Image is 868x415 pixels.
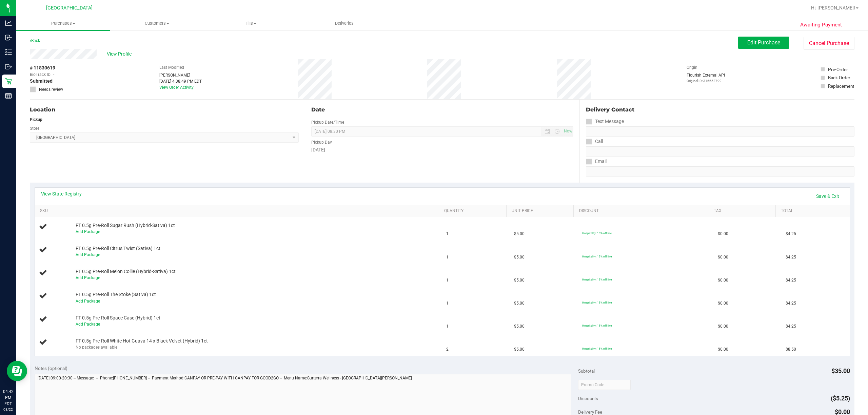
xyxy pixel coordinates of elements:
a: Back [30,38,40,43]
a: Total [781,208,840,214]
span: $8.50 [786,346,796,353]
inline-svg: Inventory [5,49,12,56]
span: Submitted [30,78,53,85]
span: $5.00 [514,300,525,307]
span: Needs review [39,86,63,92]
span: $4.25 [786,277,796,284]
span: # 11830619 [30,64,55,71]
div: Delivery Contact [586,106,854,114]
inline-svg: Analytics [5,20,12,26]
div: Pre-Order [828,66,848,73]
input: Promo Code [578,380,631,390]
span: 1 [446,277,449,284]
span: FT 0.5g Pre-Roll The Stoke (Sativa) 1ct [76,291,156,298]
span: FT 0.5g Pre-Roll Sugar Rush (Hybrid-Sativa) 1ct [76,222,175,229]
label: Store [30,125,39,131]
span: $4.25 [786,300,796,307]
span: $5.00 [514,323,525,330]
label: Email [586,157,607,166]
a: Unit Price [512,208,571,214]
label: Last Modified [159,64,184,70]
span: Delivery Fee [578,409,602,415]
a: SKU [40,208,436,214]
span: $5.00 [514,277,525,284]
p: Original ID: 316652799 [687,78,725,83]
span: FT 0.5g Pre-Roll Melon Collie (Hybrid-Sativa) 1ct [76,268,176,275]
span: FT 0.5g Pre-Roll Citrus Twist (Sativa) 1ct [76,245,160,252]
span: $0.00 [718,323,728,330]
span: Edit Purchase [747,39,780,46]
label: Pickup Day [311,139,332,145]
a: Tax [714,208,773,214]
span: $35.00 [831,367,850,374]
div: Date [311,106,574,114]
span: Customers [111,20,204,26]
span: Hospitality: 15% off line [582,278,612,281]
div: Replacement [828,83,854,89]
span: 1 [446,323,449,330]
span: View Profile [107,50,134,58]
a: Add Package [76,275,100,280]
button: Cancel Purchase [804,37,854,50]
span: FT 0.5g Pre-Roll Space Case (Hybrid) 1ct [76,315,160,321]
label: Pickup Date/Time [311,119,344,125]
span: 1 [446,254,449,261]
span: Hospitality: 15% off line [582,324,612,327]
span: $0.00 [718,231,728,237]
span: Awaiting Payment [800,21,842,29]
span: Subtotal [578,368,595,374]
span: 1 [446,300,449,307]
span: FT 0.5g Pre-Roll White Hot Guava 14 x Black Velvet (Hybrid) 1ct [76,338,208,344]
span: Discounts [578,392,598,404]
a: Add Package [76,299,100,304]
span: [GEOGRAPHIC_DATA] [46,5,93,11]
a: View State Registry [41,190,82,197]
a: View Order Activity [159,85,194,90]
label: Text Message [586,117,624,126]
p: 04:42 PM EDT [3,389,13,407]
span: $4.25 [786,254,796,261]
inline-svg: Retail [5,78,12,85]
span: 2 [446,346,449,353]
span: Notes (optional) [35,366,67,371]
span: 1 [446,231,449,237]
strong: Pickup [30,117,42,122]
span: $5.00 [514,231,525,237]
inline-svg: Inbound [5,34,12,41]
input: Format: (999) 999-9999 [586,146,854,157]
a: Save & Exit [812,190,844,202]
label: Origin [687,64,697,70]
a: Quantity [444,208,504,214]
span: $0.00 [718,277,728,284]
div: [PERSON_NAME] [159,72,202,78]
a: Add Package [76,229,100,234]
input: Format: (999) 999-9999 [586,126,854,137]
a: Add Package [76,252,100,257]
a: Discount [579,208,706,214]
inline-svg: Outbound [5,63,12,70]
div: [DATE] 4:38:49 PM EDT [159,78,202,84]
span: $0.00 [718,254,728,261]
inline-svg: Reports [5,92,12,99]
span: $5.00 [514,346,525,353]
span: Hospitality: 15% off line [582,255,612,258]
span: $4.25 [786,323,796,330]
span: - [53,71,54,78]
span: Tills [204,20,297,26]
span: $5.00 [514,254,525,261]
div: No packages available [76,344,435,351]
span: Hi, [PERSON_NAME]! [811,5,855,11]
span: Hospitality: 15% off line [582,347,612,350]
iframe: Resource center [7,361,27,381]
div: Back Order [828,74,850,81]
span: $0.00 [718,346,728,353]
span: $4.25 [786,231,796,237]
p: 08/22 [3,407,13,412]
div: Location [30,106,299,114]
span: $0.00 [718,300,728,307]
div: Flourish External API [687,72,725,83]
span: Deliveries [326,20,363,26]
a: Add Package [76,322,100,327]
div: [DATE] [311,146,574,153]
span: BioTrack ID: [30,71,52,78]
